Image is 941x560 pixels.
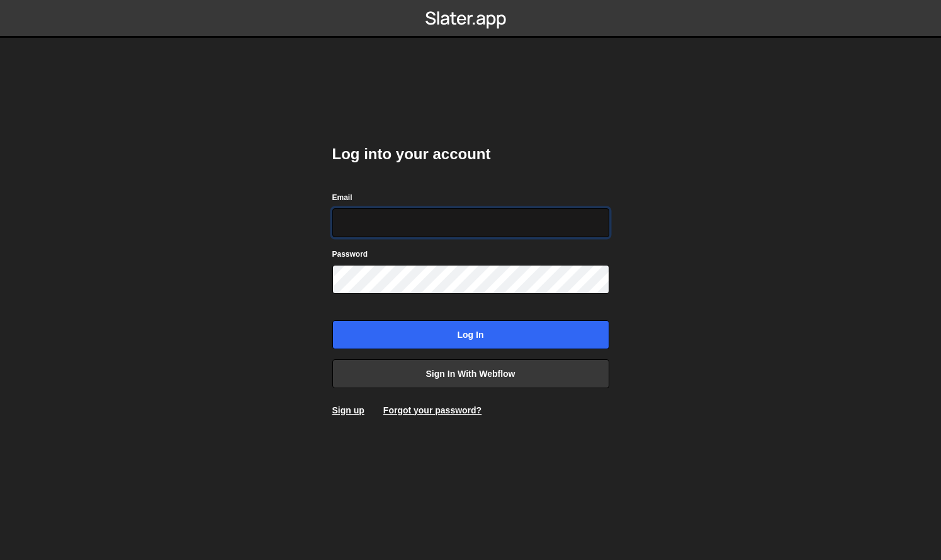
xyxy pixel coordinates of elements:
[383,405,482,415] a: Forgot your password?
[332,144,609,164] h2: Log into your account
[332,320,609,349] input: Log in
[332,191,352,204] label: Email
[332,359,609,388] a: Sign in with Webflow
[332,248,368,260] label: Password
[332,405,364,415] a: Sign up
